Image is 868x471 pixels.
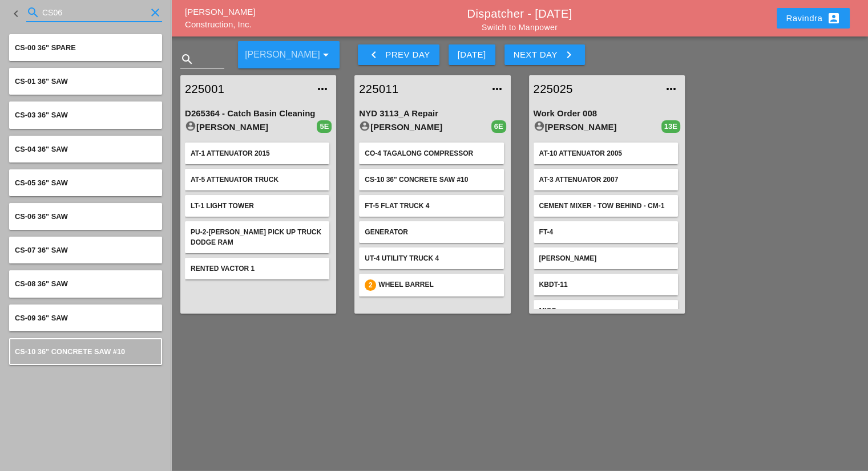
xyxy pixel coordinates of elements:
[359,120,370,132] i: account_circle
[482,23,558,32] a: Switch to Manpower
[359,107,506,120] div: NYD 3113_A Repair
[539,201,672,211] div: Cement Mixer - tow behind - CM-1
[514,48,576,62] div: Next Day
[534,107,680,120] div: Work Order 008
[15,246,68,254] span: CS-07 36" SAW
[319,48,333,62] i: arrow_drop_down
[359,120,491,134] div: [PERSON_NAME]
[365,279,376,291] div: 2
[42,3,146,22] input: Search for equipment
[539,174,672,185] div: AT-3 Attenuator 2007
[148,6,162,19] i: clear
[562,48,576,62] i: keyboard_arrow_right
[449,44,495,65] button: [DATE]
[15,212,68,221] span: CS-06 36" Saw
[185,120,317,134] div: [PERSON_NAME]
[365,253,498,263] div: UT-4 Utility Truck 4
[191,227,324,247] div: PU-2-[PERSON_NAME] Pick Up Truck Dodge Ram
[534,80,657,98] a: 225025
[9,7,23,21] i: keyboard_arrow_left
[365,148,498,159] div: CO-4 Tagalong Compressor
[365,201,498,211] div: FT-5 Flat Truck 4
[458,48,486,62] div: [DATE]
[534,120,661,134] div: [PERSON_NAME]
[191,263,324,274] div: Rented Vactor 1
[504,44,585,65] button: Next Day
[191,201,324,211] div: LT-1 Light tower
[180,52,194,66] i: search
[191,174,324,185] div: AT-5 Attenuator Truck
[827,11,841,25] i: account_box
[365,227,498,237] div: Generator
[15,314,68,322] span: CS-09 36" Saw
[491,120,506,133] div: 6E
[539,253,672,263] div: [PERSON_NAME]
[467,7,572,20] a: Dispatcher - [DATE]
[185,120,196,132] i: account_circle
[316,82,329,96] i: more_horiz
[490,82,504,96] i: more_horiz
[185,107,332,120] div: D265364 - Catch Basin Cleaning
[367,48,381,62] i: keyboard_arrow_left
[365,174,498,185] div: CS-10 36" Concrete saw #10
[664,82,678,96] i: more_horiz
[26,6,40,19] i: search
[539,279,672,290] div: KBDT-11
[15,145,68,153] span: CS-04 36" saw
[15,279,68,288] span: CS-08 36" Saw
[661,120,680,133] div: 13E
[367,48,430,62] div: Prev Day
[15,347,125,356] span: CS-10 36" Concrete saw #10
[358,44,439,65] button: Prev Day
[534,120,545,132] i: account_circle
[191,148,324,159] div: AT-1 Attenuator 2015
[317,120,332,133] div: 5E
[786,11,841,25] div: Ravindra
[15,111,68,119] span: CS-03 36" Saw
[539,227,672,237] div: FT-4
[15,178,68,187] span: CS-05 36" Saw
[378,279,498,291] div: Wheel Barrel
[777,8,850,29] button: Ravindra
[539,148,672,159] div: AT-10 Attenuator 2005
[15,77,68,86] span: CS-01 36" Saw
[359,80,483,98] a: 225011
[185,7,255,30] a: [PERSON_NAME] Construction, Inc.
[185,80,309,98] a: 225001
[15,43,76,52] span: CS-00 36" Spare
[539,306,672,316] div: MISC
